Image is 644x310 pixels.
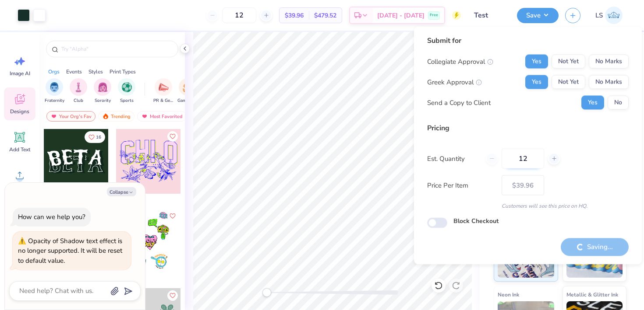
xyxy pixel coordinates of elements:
div: filter for Game Day [177,78,198,104]
div: filter for Fraternity [45,78,64,104]
button: filter button [70,78,87,104]
div: Your Org's Fav [46,111,96,122]
button: Yes [525,55,548,69]
div: Print Types [110,68,136,76]
button: No Marks [589,55,629,69]
div: Send a Copy to Client [427,98,491,108]
button: Save [517,8,559,23]
img: most_fav.gif [141,113,148,119]
div: Orgs [48,68,60,76]
div: Customers will see this price on HQ. [427,202,629,210]
button: No [608,96,629,110]
div: Submit for [427,35,629,46]
span: Fraternity [45,98,64,104]
span: LS [595,10,603,21]
span: Metallic & Glitter Ink [566,290,618,299]
div: Greek Approval [427,77,482,87]
button: Yes [525,75,548,89]
input: – – [502,149,544,169]
img: Fraternity Image [50,82,59,92]
div: Pricing [427,123,629,133]
button: Like [167,211,178,221]
img: Lakshmi Suresh Ambati [605,7,623,24]
span: Free [430,12,438,18]
button: No Marks [589,75,629,89]
div: Styles [88,68,103,76]
button: filter button [153,78,173,104]
button: Collapse [107,187,136,196]
button: filter button [177,78,198,104]
img: Sorority Image [98,82,108,92]
span: Neon Ink [498,290,519,299]
label: Est. Quantity [427,153,479,164]
button: Yes [581,96,604,110]
div: How can we help you? [18,212,85,221]
div: filter for Sorority [94,78,111,104]
span: Club [74,98,83,104]
span: Game Day [177,98,198,104]
div: Events [66,68,82,76]
span: 16 [96,135,101,139]
img: Sports Image [122,82,132,92]
button: Like [167,290,178,301]
img: Game Day Image [183,82,193,92]
span: Image AI [10,70,30,77]
span: $479.52 [314,11,336,20]
span: PR & General [153,98,173,104]
button: filter button [118,78,135,104]
label: Price Per Item [427,180,495,190]
div: filter for Sports [118,78,135,104]
img: PR & General Image [159,82,169,92]
div: filter for PR & General [153,78,173,104]
input: Untitled Design [467,7,510,24]
div: Collegiate Approval [427,56,493,66]
a: LS [591,7,626,24]
span: Designs [10,108,29,115]
input: Try "Alpha" [60,45,173,53]
button: Like [167,131,178,142]
div: Accessibility label [262,288,271,297]
span: Add Text [9,146,30,153]
img: most_fav.gif [50,113,57,119]
span: [DATE] - [DATE] [377,11,425,20]
div: Opacity of Shadow text effect is no longer supported. It will be reset to default value. [18,236,126,266]
img: Club Image [74,82,83,92]
span: $39.96 [285,11,304,20]
span: Sports [120,98,134,104]
button: Not Yet [552,55,585,69]
img: trending.gif [102,113,109,119]
button: filter button [45,78,64,104]
label: Block Checkout [453,216,499,226]
div: Trending [98,111,134,122]
span: Sorority [95,98,111,104]
button: Not Yet [552,75,585,89]
button: Like [85,131,105,143]
div: filter for Club [70,78,87,104]
input: – – [222,7,256,23]
button: filter button [94,78,111,104]
div: Most Favorited [137,111,187,122]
